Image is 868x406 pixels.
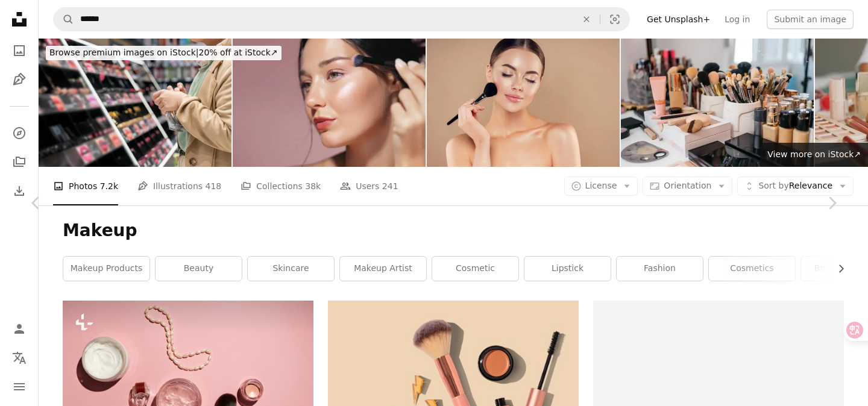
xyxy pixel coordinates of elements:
a: skincare [248,257,334,281]
button: scroll list to the right [830,257,844,281]
button: Menu [7,375,31,399]
a: Illustrations [7,67,31,92]
button: Search Unsplash [54,8,74,31]
button: Visual search [600,8,629,31]
a: Users 241 [340,167,398,205]
span: 241 [382,180,398,193]
img: Model Applying Shimmering Highlighter on Cheekbone with Makeup Brush [233,39,426,167]
form: Find visuals sitewide [53,7,630,31]
a: Log in / Sign up [7,317,31,341]
img: Beautiful young woman applying foundation powder [427,39,620,167]
a: Collections 38k [241,167,321,205]
span: Relevance [758,180,832,192]
span: Orientation [664,181,711,190]
a: cosmetic [432,257,518,281]
a: View more on iStock↗ [760,143,868,167]
span: Browse premium images on iStock | [49,48,198,57]
button: Language [7,346,31,370]
a: Photos [7,39,31,63]
span: 418 [206,180,222,193]
img: woman choosing lipstick at cosmetic counter in the shop Close-up of young woman choosing lipstick... [39,39,231,167]
button: Clear [573,8,600,31]
a: Log in [717,10,757,29]
a: fashion [617,257,703,281]
span: License [585,181,617,190]
button: Sort byRelevance [737,176,854,196]
a: cosmetics [709,257,795,281]
a: Illustrations 418 [137,167,221,205]
a: makeup artist [340,257,426,281]
a: lipstick [524,257,611,281]
div: 20% off at iStock ↗ [46,46,281,60]
span: 38k [305,180,321,193]
a: Next [796,145,868,261]
button: Orientation [643,176,732,196]
button: Submit an image [767,10,854,29]
a: a pink table with makeup and other items on it [63,378,313,389]
img: A Set Of Makeup Brushes And Beauty Products Arranged On A Desk At The Beautician's Salon [621,39,814,167]
span: View more on iStock ↗ [767,149,861,159]
a: beauty [156,257,242,281]
a: Browse premium images on iStock|20% off at iStock↗ [39,39,289,67]
a: makeup products [63,257,149,281]
span: Sort by [758,181,788,190]
a: Get Unsplash+ [640,10,717,29]
button: License [564,176,638,196]
a: Explore [7,121,31,145]
h1: Makeup [63,220,844,242]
